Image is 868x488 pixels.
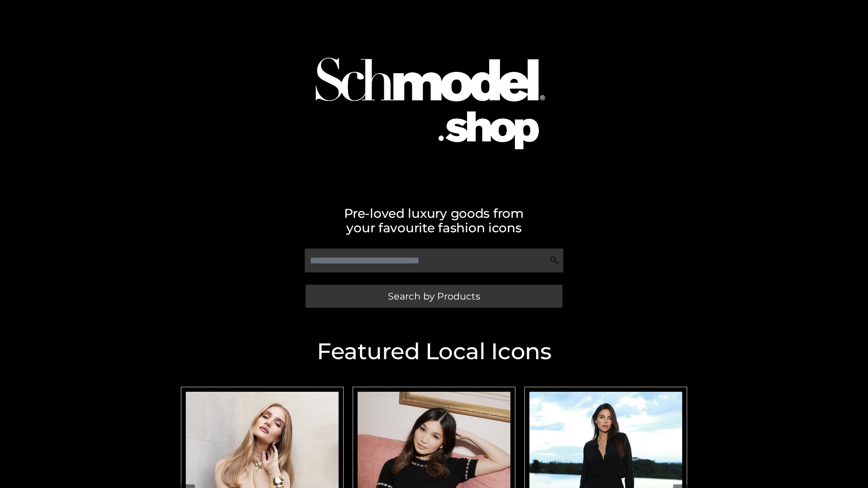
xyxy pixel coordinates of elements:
a: Search by Products [306,285,562,308]
h2: Featured Local Icons​ [176,340,692,363]
span: Search by Products [388,291,480,301]
img: Search Icon [550,256,559,265]
h2: Pre-loved luxury goods from your favourite fashion icons [176,206,692,235]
